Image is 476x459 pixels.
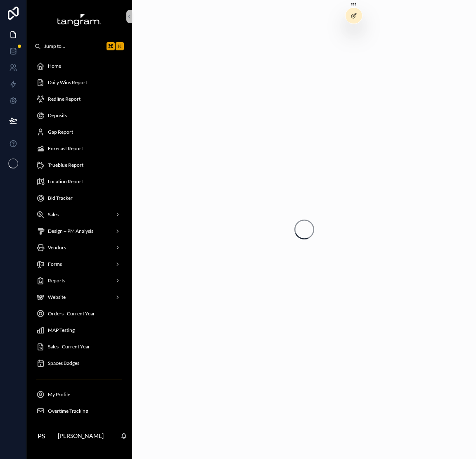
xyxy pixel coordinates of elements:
button: Jump to...K [31,40,127,53]
a: Redline Report [31,92,127,106]
a: My Profile [31,387,127,402]
span: Website [48,294,66,300]
a: MAP Testing [31,323,127,338]
a: Forms [31,257,127,272]
span: Spaces Badges [48,360,79,367]
a: Design + PM Analysis [31,224,127,239]
span: MAP Testing [48,327,75,334]
a: Forecast Report [31,141,127,156]
span: Vendors [48,244,66,251]
span: Deposits [48,112,67,119]
div: scrollable content [26,53,132,413]
span: Design + PM Analysis [48,228,93,234]
span: Bid Tracker [48,195,73,201]
span: Forecast Report [48,145,83,152]
a: Gap Report [31,125,127,140]
a: Vendors [31,240,127,255]
span: Location Report [48,178,83,185]
span: Overtime Tracking [48,408,88,414]
a: Location Report [31,174,127,189]
span: Home [48,63,61,69]
span: PS [38,431,45,441]
a: Daily Wins Report [31,75,127,90]
a: Orders - Current Year [31,306,127,321]
p: [PERSON_NAME] [58,432,104,440]
span: Forms [48,261,62,267]
span: Trueblue Report [48,162,83,168]
span: Sales [48,211,59,218]
span: Redline Report [48,96,81,102]
a: Overtime Tracking [31,404,127,419]
span: Orders - Current Year [48,310,95,317]
span: My Profile [48,391,70,398]
a: Website [31,290,127,305]
a: Home [31,59,127,73]
span: K [116,43,123,50]
a: Bid Tracker [31,191,127,206]
span: Reports [48,277,65,284]
a: Trueblue Report [31,158,127,173]
span: Sales - Current Year [48,343,90,350]
span: Gap Report [48,129,73,135]
a: Reports [31,273,127,288]
a: Spaces Badges [31,356,127,371]
span: Jump to... [44,43,103,50]
span: Daily Wins Report [48,79,87,86]
img: App logo [57,13,102,26]
a: Sales [31,207,127,222]
a: Sales - Current Year [31,339,127,354]
a: Deposits [31,108,127,123]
